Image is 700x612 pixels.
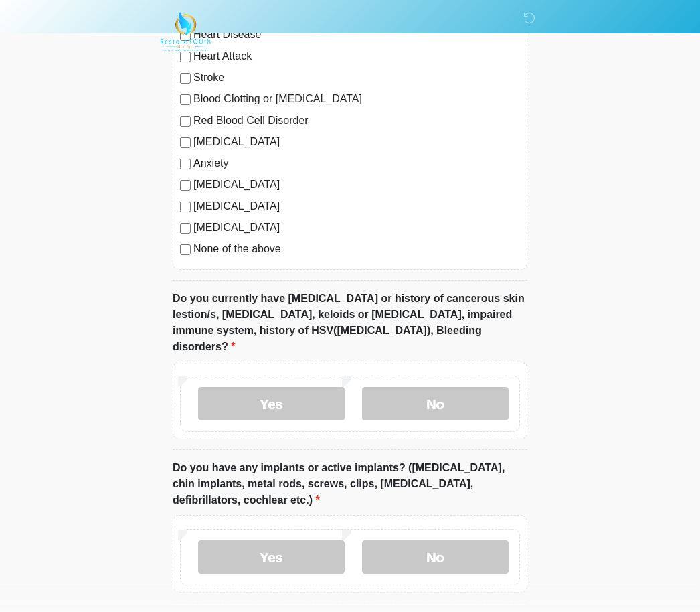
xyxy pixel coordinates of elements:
label: [MEDICAL_DATA] [193,220,520,236]
input: [MEDICAL_DATA] [180,181,191,192]
label: No [362,541,509,575]
label: Yes [198,541,345,575]
label: No [362,388,509,421]
label: Red Blood Cell Disorder [193,113,520,129]
label: Do you currently have [MEDICAL_DATA] or history of cancerous skin lestion/s, [MEDICAL_DATA], kelo... [173,291,527,356]
input: [MEDICAL_DATA] [180,202,191,213]
label: Do you have any implants or active implants? ([MEDICAL_DATA], chin implants, metal rods, screws, ... [173,461,527,509]
label: Anxiety [193,156,520,172]
label: Blood Clotting or [MEDICAL_DATA] [193,92,520,108]
input: [MEDICAL_DATA] [180,138,191,149]
input: [MEDICAL_DATA] [180,224,191,234]
label: Stroke [193,70,520,86]
label: [MEDICAL_DATA] [193,135,520,151]
label: [MEDICAL_DATA] [193,199,520,215]
input: Blood Clotting or [MEDICAL_DATA] [180,95,191,106]
label: None of the above [193,242,520,258]
label: Yes [198,388,345,421]
input: Anxiety [180,159,191,170]
img: Restore YOUth Med Spa Logo [159,10,211,54]
input: None of the above [180,245,191,256]
input: Stroke [180,74,191,84]
input: Red Blood Cell Disorder [180,117,191,127]
label: [MEDICAL_DATA] [193,177,520,194]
